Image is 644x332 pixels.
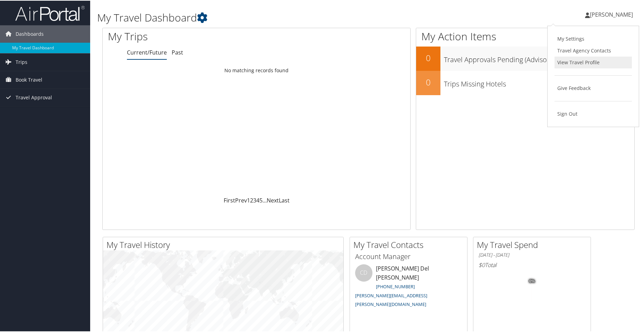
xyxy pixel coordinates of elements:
[479,251,585,258] h6: [DATE] - [DATE]
[355,264,372,281] div: CD
[555,32,632,44] a: My Settings
[416,51,440,63] h2: 0
[479,260,485,268] span: $0
[259,196,263,204] a: 5
[555,82,632,93] a: Give Feedback
[235,196,247,204] a: Prev
[224,196,235,204] a: First
[555,56,632,68] a: View Travel Profile
[353,238,467,250] h2: My Travel Contacts
[250,196,253,204] a: 2
[416,76,440,88] h2: 0
[444,75,634,88] h3: Trips Missing Hotels
[529,279,535,283] tspan: 0%
[416,28,634,43] h1: My Action Items
[108,28,277,43] h1: My Trips
[585,3,640,24] a: [PERSON_NAME]
[416,46,634,70] a: 0Travel Approvals Pending (Advisor Booked)
[376,283,415,289] a: [PHONE_NUMBER]
[416,70,634,94] a: 0Trips Missing Hotels
[16,53,27,70] span: Trips
[16,25,44,42] span: Dashboards
[97,10,459,24] h1: My Travel Dashboard
[355,292,427,307] a: [PERSON_NAME][EMAIL_ADDRESS][PERSON_NAME][DOMAIN_NAME]
[590,10,633,18] span: [PERSON_NAME]
[444,51,634,64] h3: Travel Approvals Pending (Advisor Booked)
[247,196,250,204] a: 1
[263,196,267,204] span: …
[352,264,465,310] li: [PERSON_NAME] Del [PERSON_NAME]
[103,64,410,76] td: No matching records found
[555,107,632,119] a: Sign Out
[127,48,167,56] a: Current/Future
[355,251,462,261] h3: Account Manager
[279,196,290,204] a: Last
[172,48,183,56] a: Past
[555,44,632,56] a: Travel Agency Contacts
[477,238,591,250] h2: My Travel Spend
[16,88,52,106] span: Travel Approval
[106,238,343,250] h2: My Travel History
[256,196,259,204] a: 4
[16,70,42,88] span: Book Travel
[267,196,279,204] a: Next
[479,260,585,268] h6: Total
[15,5,85,21] img: airportal-logo.png
[253,196,256,204] a: 3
